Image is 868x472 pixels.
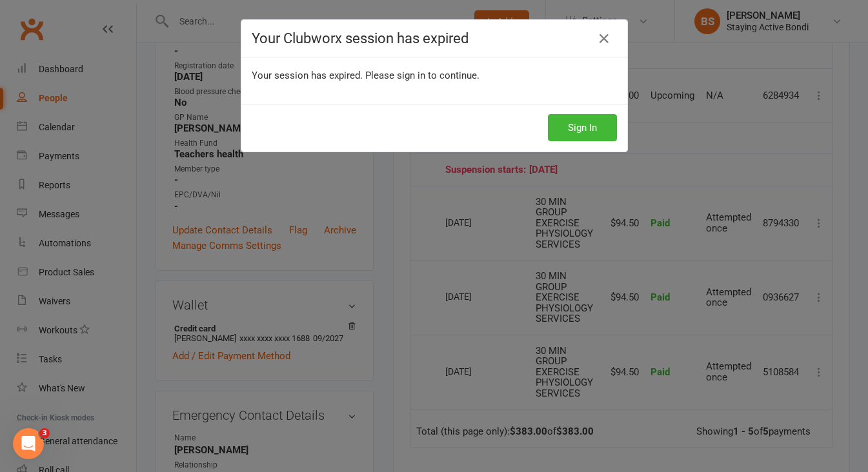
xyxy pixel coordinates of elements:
[13,428,44,459] iframe: Intercom live chat
[594,28,614,49] a: Close
[39,428,50,438] span: 3
[548,114,617,141] button: Sign In
[252,30,617,46] h4: Your Clubworx session has expired
[252,70,479,81] span: Your session has expired. Please sign in to continue.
